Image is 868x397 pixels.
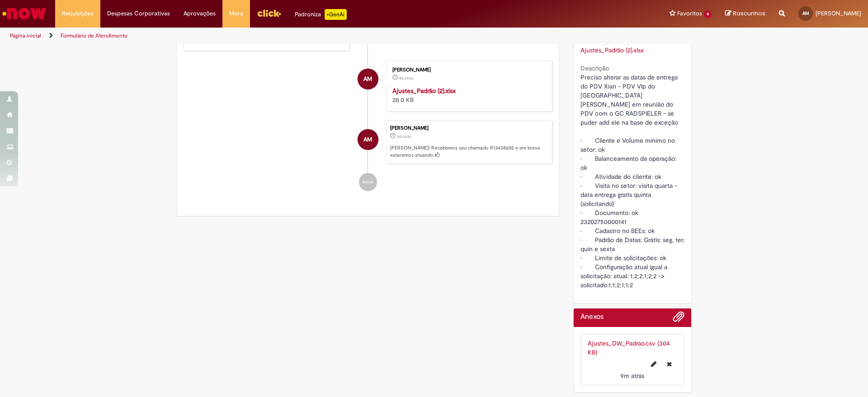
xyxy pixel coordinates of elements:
a: Página inicial [10,32,41,39]
span: 8d atrás [399,75,414,81]
img: click_logo_yellow_360x200.png [257,6,281,20]
a: Rascunhos [725,9,765,18]
a: Formulário de Atendimento [61,32,127,39]
b: Descrição [580,64,609,72]
li: Ana Beatriz Muniz De Freitas Miotto [184,121,552,164]
button: Adicionar anexos [673,311,684,327]
button: Editar nome de arquivo Ajustes_DW_Padrao.csv [646,357,662,371]
span: Despesas Corporativas [107,9,170,18]
b: Anexo - planilha padrão [580,37,646,45]
div: [PERSON_NAME] [392,67,543,73]
p: +GenAi [325,9,347,20]
span: 8d atrás [397,134,411,139]
span: 4 [704,10,712,18]
div: Ana Beatriz Muniz De Freitas Miotto [358,129,378,150]
div: [PERSON_NAME] [390,126,547,131]
h2: Anexos [580,313,604,321]
span: 9m atrás [620,372,644,380]
time: 29/08/2025 16:37:13 [620,372,644,380]
a: Ajustes_Padrão (2).xlsx [392,87,456,95]
span: [PERSON_NAME] [816,9,861,17]
span: AM [363,129,372,150]
ul: Trilhas de página [7,28,572,44]
div: Padroniza [295,9,347,20]
time: 22/08/2025 09:10:22 [397,134,411,139]
div: 28.0 KB [392,86,543,104]
a: Download de Ajustes_Padrão (2).xlsx [580,46,644,54]
span: Preciso alterar as datas de entrega do PDV Xian - PDV VIp do [GEOGRAPHIC_DATA][PERSON_NAME] em re... [580,73,686,289]
div: Ana Beatriz Muniz De Freitas Miotto [358,69,378,89]
time: 22/08/2025 09:09:11 [399,75,414,81]
span: AM [802,10,809,16]
span: More [229,9,243,18]
span: AM [363,68,372,90]
button: Excluir Ajustes_DW_Padrao.csv [661,357,677,371]
p: [PERSON_NAME]! Recebemos seu chamado R13438602 e em breve estaremos atuando. [390,145,547,159]
a: Ajustes_DW_Padrao.csv (304 KB) [588,339,670,356]
span: Requisições [62,9,94,18]
img: ServiceNow [1,5,47,23]
span: Favoritos [677,9,702,18]
span: Aprovações [184,9,216,18]
span: Rascunhos [733,9,765,18]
